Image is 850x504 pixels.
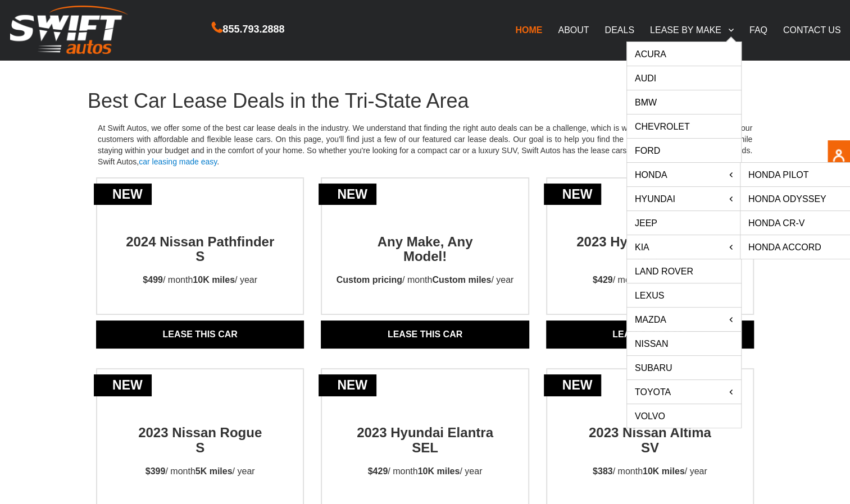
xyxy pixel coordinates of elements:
[196,466,233,476] strong: 5K miles
[627,66,741,90] a: Audi
[627,380,741,404] a: Toyota
[346,214,504,264] h2: Any Make, Any Model!
[346,405,504,455] h2: 2023 Hyundai Elantra SEL
[193,275,235,285] strong: 10K miles
[146,466,166,476] strong: $399
[10,6,128,54] img: Swift Autos
[627,404,741,428] a: Volvo
[627,211,741,235] a: Jeep
[546,320,754,349] a: Lease THIS CAR
[135,455,265,488] p: / month / year
[337,275,402,285] strong: Custom pricing
[319,374,376,396] div: new
[627,283,741,307] a: Lexus
[593,466,613,476] strong: $383
[627,235,741,259] a: KIA
[627,332,741,355] a: Nissan
[775,18,849,42] a: CONTACT US
[97,214,303,297] a: new2024 Nissan Pathfinder S$499/ month10K miles/ year
[742,18,775,42] a: FAQ
[94,374,152,396] div: new
[319,184,376,205] div: new
[627,114,741,138] a: Chevrolet
[583,455,717,488] p: / month / year
[121,214,279,264] h2: 2024 Nissan Pathfinder S
[321,320,529,349] a: Lease THIS CAR
[547,405,753,488] a: new2023 Nissan AltimaSV$383/ month10K miles/ year
[139,157,217,166] a: car leasing made easy
[97,405,303,488] a: new2023 Nissan RogueS$399/ month5K miles/ year
[627,90,741,114] a: BMW
[547,214,753,297] a: new2023 Hyundai Santa Fe SEL$429/ month10K miles/ year
[627,187,741,210] a: Hyundai
[544,184,602,205] div: new
[507,18,550,42] a: HOME
[583,264,717,297] p: / month / year
[627,42,741,66] a: Acura
[212,25,284,34] a: 855.793.2888
[593,275,613,285] strong: $429
[222,21,284,38] span: 855.793.2888
[627,308,741,331] a: Mazda
[550,18,597,42] a: ABOUT
[627,259,741,283] a: Land Rover
[627,139,741,162] a: Ford
[627,356,741,379] a: Subaru
[88,90,762,112] h1: Best Car Lease Deals in the Tri-State Area
[832,149,845,169] img: contact us, iconuser
[643,466,685,476] strong: 10K miles
[88,112,762,177] p: At Swift Autos, we offer some of the best car lease deals in the industry. We understand that fin...
[133,264,267,297] p: / month / year
[368,466,388,476] strong: $429
[432,275,491,285] strong: Custom miles
[326,264,524,297] p: / month / year
[544,374,602,396] div: new
[358,455,493,488] p: / month / year
[627,163,741,186] a: HONDA
[143,275,163,285] strong: $499
[94,184,152,205] div: new
[597,18,642,42] a: DEALS
[96,320,304,349] a: Lease THIS CAR
[418,466,460,476] strong: 10K miles
[571,214,729,264] h2: 2023 Hyundai Santa Fe SEL
[642,18,742,42] a: LEASE BY MAKE
[121,405,279,455] h2: 2023 Nissan Rogue S
[322,405,528,488] a: new2023 Hyundai Elantra SEL$429/ month10K miles/ year
[322,214,528,297] a: newAny Make, AnyModel!Custom pricing/ monthCustom miles/ year
[571,405,729,455] h2: 2023 Nissan Altima SV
